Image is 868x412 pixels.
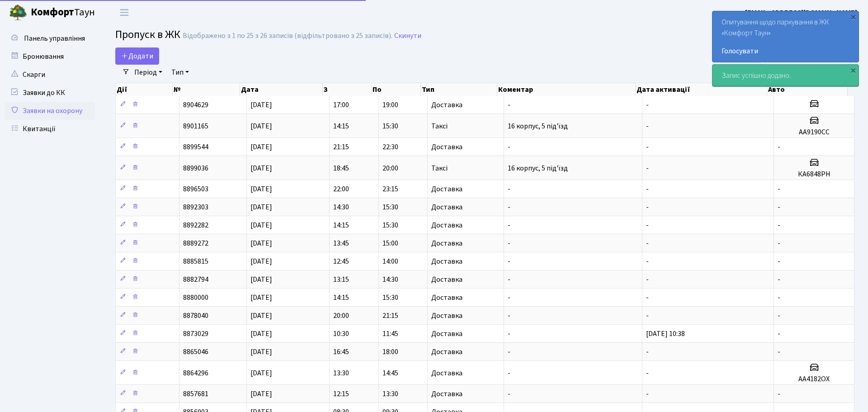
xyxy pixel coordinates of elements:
[636,83,768,96] th: Дата активації
[333,275,349,284] span: 13:15
[333,293,349,303] span: 14:15
[431,312,462,319] span: Доставка
[778,128,850,137] h5: АА9190СС
[250,275,272,284] span: [DATE]
[183,100,208,110] span: 8904629
[183,163,208,173] span: 8899036
[333,238,349,248] span: 13:45
[508,256,510,266] span: -
[431,330,462,337] span: Доставка
[646,202,649,212] span: -
[5,84,95,102] a: Заявки до КК
[508,220,510,230] span: -
[508,293,510,303] span: -
[421,83,497,96] th: Тип
[431,294,462,301] span: Доставка
[382,275,398,284] span: 14:30
[183,238,208,248] span: 8889272
[250,202,272,212] span: [DATE]
[250,142,272,152] span: [DATE]
[9,4,27,22] img: logo.png
[646,368,649,378] span: -
[778,202,780,212] span: -
[382,368,398,378] span: 14:45
[183,32,392,40] div: Відображено з 1 по 25 з 26 записів (відфільтровано з 25 записів).
[250,238,272,248] span: [DATE]
[778,311,780,321] span: -
[508,347,510,357] span: -
[113,5,136,20] button: Переключити навігацію
[168,65,193,80] a: Тип
[767,83,848,96] th: Авто
[173,83,241,96] th: №
[431,185,462,193] span: Доставка
[5,47,95,66] a: Бронювання
[333,121,349,131] span: 14:15
[382,293,398,303] span: 15:30
[382,311,398,321] span: 21:15
[849,66,858,75] div: ×
[382,238,398,248] span: 15:00
[183,329,208,339] span: 8873029
[250,311,272,321] span: [DATE]
[431,348,462,355] span: Доставка
[5,120,95,138] a: Квитанції
[778,293,780,303] span: -
[5,29,95,47] a: Панель управління
[250,163,272,173] span: [DATE]
[250,347,272,357] span: [DATE]
[646,311,649,321] span: -
[431,123,448,130] span: Таксі
[240,83,322,96] th: Дата
[778,238,780,248] span: -
[778,329,780,339] span: -
[333,184,349,194] span: 22:00
[431,258,462,265] span: Доставка
[183,311,208,321] span: 8878040
[382,100,398,110] span: 19:00
[508,389,510,399] span: -
[646,100,649,110] span: -
[849,12,858,21] div: ×
[333,163,349,173] span: 18:45
[333,142,349,152] span: 21:15
[778,142,780,152] span: -
[508,311,510,321] span: -
[382,142,398,152] span: 22:30
[183,121,208,131] span: 8901165
[431,240,462,247] span: Доставка
[131,65,166,80] a: Період
[778,375,850,384] h5: АА4182ОХ
[431,204,462,211] span: Доставка
[5,102,95,120] a: Заявки на охорону
[431,143,462,151] span: Доставка
[722,46,849,57] a: Голосувати
[24,33,85,43] span: Панель управління
[333,347,349,357] span: 16:45
[333,368,349,378] span: 13:30
[431,222,462,229] span: Доставка
[431,101,462,109] span: Доставка
[394,32,421,40] a: Скинути
[333,389,349,399] span: 12:15
[508,184,510,194] span: -
[250,329,272,339] span: [DATE]
[382,256,398,266] span: 14:00
[250,256,272,266] span: [DATE]
[646,329,685,339] span: [DATE] 10:38
[183,347,208,357] span: 8865046
[382,220,398,230] span: 15:30
[382,329,398,339] span: 11:45
[31,5,95,20] span: Таун
[508,238,510,248] span: -
[646,220,649,230] span: -
[778,184,780,194] span: -
[646,184,649,194] span: -
[431,276,462,283] span: Доставка
[382,389,398,399] span: 13:30
[646,163,649,173] span: -
[508,100,510,110] span: -
[508,142,510,152] span: -
[431,165,448,172] span: Таксі
[431,390,462,398] span: Доставка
